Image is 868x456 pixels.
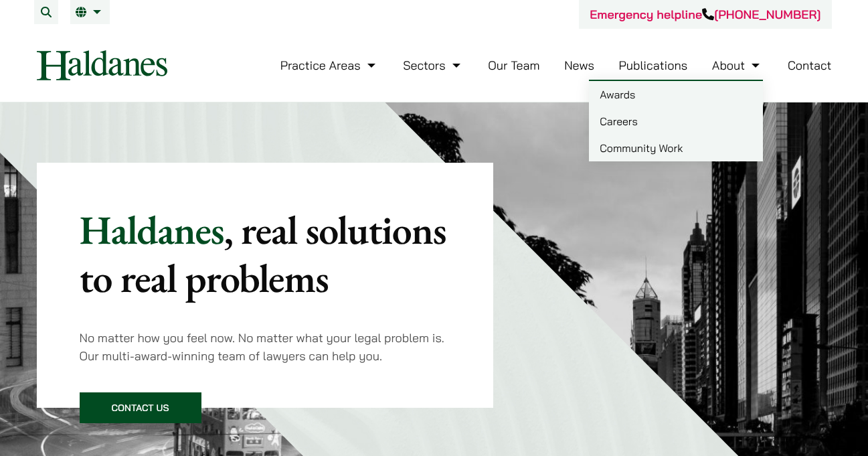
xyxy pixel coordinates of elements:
a: Contact Us [80,392,201,423]
p: No matter how you feel now. No matter what your legal problem is. Our multi-award-winning team of... [80,329,451,365]
a: Community Work [589,135,763,161]
mark: , real solutions to real problems [80,204,446,304]
a: About [712,58,763,73]
a: Practice Areas [280,58,379,73]
a: Careers [589,108,763,135]
a: Sectors [403,58,463,73]
a: News [564,58,594,73]
p: Haldanes [80,206,451,302]
a: Our Team [488,58,539,73]
a: EN [76,7,104,17]
a: Awards [589,81,763,108]
a: Publications [619,58,688,73]
a: Contact [788,58,832,73]
img: Logo of Haldanes [37,50,167,80]
a: Emergency helpline[PHONE_NUMBER] [590,7,820,22]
